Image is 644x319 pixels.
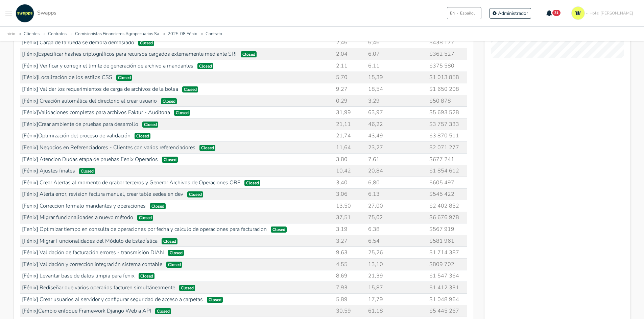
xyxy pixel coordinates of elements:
a: [Fénix] Carga de la rueda se demora demasiado [22,39,134,46]
td: 6,11 [366,60,428,72]
a: [Fénix] Crear Alertas al momento de grabar terceros y Generar Archivos de Operaciones ORF [22,179,240,186]
td: $809 702 [428,259,467,270]
span: Closed [137,215,153,221]
a: [Fénix] Crear usuarios al servidor y configurar seguridad de acceso a carpetas [22,296,203,303]
td: $605 497 [428,177,467,188]
span: Closed [271,227,287,233]
td: 18,54 [366,83,428,95]
td: 31,99 [335,107,366,118]
span: Closed [197,63,214,69]
td: 4,55 [335,259,366,270]
td: 6,46 [366,36,428,48]
td: 9,63 [335,247,366,259]
span: Administrador [498,10,528,17]
td: 3,06 [335,188,366,200]
span: Closed [150,203,166,209]
span: Closed [174,110,190,116]
td: 3,40 [335,177,366,188]
a: [Fénix] Validación de facturación errores - transmisión DIAN [22,249,164,256]
td: 3,80 [335,153,366,165]
span: Closed [155,308,171,314]
td: 21,11 [335,118,366,130]
a: [Fénix]Especificar hashes criptográficos para recursos cargados externamente mediante SRI [22,50,237,58]
td: 11,64 [335,142,366,154]
td: $1 013 858 [428,72,467,83]
td: 15,87 [366,282,428,294]
span: Swapps [37,9,56,17]
td: 2,46 [335,36,366,48]
span: Closed [116,75,133,81]
button: 31 [542,7,565,19]
a: [Fénix] Alerta error, revision factura manual, crear table sedes en dev [22,190,183,198]
td: 13,50 [335,200,366,212]
a: [Feníx] Optimizar tiempo en consulta de operaciones por fecha y calculo de operaciones para factu... [22,225,267,233]
td: 6,07 [366,48,428,60]
td: $375 580 [428,60,467,72]
a: Hola! [PERSON_NAME] [569,4,639,23]
a: [Fénix] Ajustes finales [22,167,75,175]
a: Comisionistas Financieros Agropecuarios Sa [75,31,159,37]
span: Closed [199,145,216,151]
a: [Fénix] Migrar funcionalidades a nuevo método [22,214,133,221]
td: $2 402 852 [428,200,467,212]
span: Closed [166,262,183,268]
td: $50 878 [428,95,467,107]
a: 2025-08 Fénix [168,31,197,37]
td: $581 961 [428,235,467,247]
td: 23,27 [366,142,428,154]
td: 9,27 [335,83,366,95]
td: 5,89 [335,293,366,305]
span: Closed [244,180,261,186]
a: Contrato [206,31,222,37]
td: $438 177 [428,36,467,48]
td: $1 854 612 [428,165,467,177]
a: [Fénix] Migrar Funcionalidades del Módulo de Estadística [22,237,158,245]
td: $5 445 267 [428,305,467,317]
td: $545 422 [428,188,467,200]
span: Closed [168,250,184,256]
a: [Fénix]Validaciones completas para archivos Faktur - Auditoría [22,109,170,116]
a: [Fénix]Optimización del proceso de validación [22,132,130,139]
td: $6 676 978 [428,212,467,223]
td: 30,59 [335,305,366,317]
a: [Fénix] Creación automática del directorio al crear usuario [22,97,157,105]
td: 5,70 [335,72,366,83]
a: [Fénix]Crear ambiente de pruebas para desarrollo [22,121,138,128]
td: $2 071 277 [428,142,467,154]
a: [Fénix] Levantar base de datos limpia para fenix [22,272,135,280]
td: 6,38 [366,223,428,235]
td: 2,04 [335,48,366,60]
span: Closed [187,191,204,197]
td: 43,49 [366,130,428,142]
td: 3,19 [335,223,366,235]
td: 3,27 [335,235,366,247]
span: Closed [161,98,177,104]
td: $567 919 [428,223,467,235]
td: 15,39 [366,72,428,83]
td: $362 527 [428,48,467,60]
a: Contratos [48,31,67,37]
button: ENEspañol [447,7,481,19]
td: 21,74 [335,130,366,142]
td: 3,29 [366,95,428,107]
td: $3 870 511 [428,130,467,142]
span: Closed [79,168,95,174]
td: $1 714 387 [428,247,467,259]
span: 31 [552,10,560,16]
td: 21,39 [366,270,428,282]
span: Closed [135,133,151,139]
td: 37,51 [335,212,366,223]
td: 8,69 [335,270,366,282]
td: 25,26 [366,247,428,259]
a: [Fenix] Correccion formato mandantes y operaciones [22,202,146,210]
td: 2,11 [335,60,366,72]
td: $1 048 964 [428,293,467,305]
span: Closed [142,122,159,128]
td: 6,54 [366,235,428,247]
span: Closed [179,285,195,291]
td: 13,10 [366,259,428,270]
td: $677 241 [428,153,467,165]
span: Closed [207,297,223,303]
span: Closed [162,157,178,163]
td: 61,18 [366,305,428,317]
